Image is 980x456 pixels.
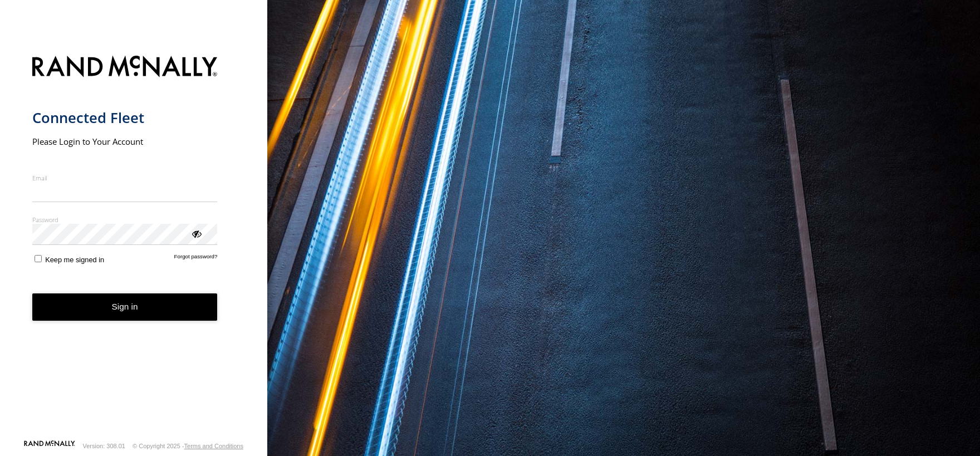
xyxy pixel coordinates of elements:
div: © Copyright 2025 - [133,443,243,449]
span: Keep me signed in [45,256,104,264]
img: Rand McNally [32,53,218,82]
a: Visit our Website [24,440,75,452]
input: Keep me signed in [35,255,42,262]
a: Terms and Conditions [184,443,243,449]
h1: Connected Fleet [32,109,218,127]
button: Sign in [32,293,218,321]
div: ViewPassword [190,228,202,239]
a: Forgot password? [174,253,218,264]
label: Password [32,215,218,224]
label: Email [32,174,218,182]
div: Version: 308.01 [83,443,125,449]
form: main [32,49,236,439]
h2: Please Login to Your Account [32,136,218,147]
